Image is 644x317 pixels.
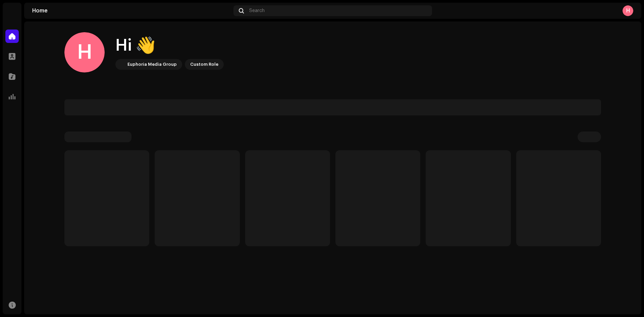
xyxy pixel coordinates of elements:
[190,60,218,68] div: Custom Role
[623,5,633,16] div: H
[64,32,105,72] div: H
[115,35,224,56] div: Hi 👋
[32,8,231,13] div: Home
[117,60,125,68] img: de0d2825-999c-4937-b35a-9adca56ee094
[127,60,177,68] div: Euphoria Media Group
[249,8,265,13] span: Search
